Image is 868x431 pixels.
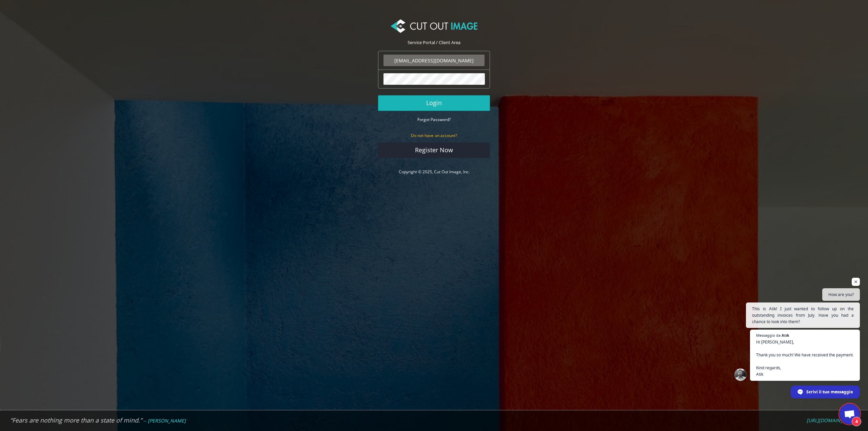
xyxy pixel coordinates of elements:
[756,333,781,337] span: Messaggio da
[408,39,460,45] span: Service Portal / Client Area
[852,417,861,426] span: 4
[417,117,451,122] small: Forgot Password?
[806,386,853,398] span: Scrivi il tuo messaggio
[391,19,477,33] img: Cut Out Image
[828,291,854,298] span: How are you?
[840,404,860,424] div: Aprire la chat
[807,417,858,424] a: [URL][DOMAIN_NAME]
[752,306,854,325] span: This is Atik! I just wanted to follow up on the outstanding invoices from July. Have you had a ch...
[782,333,789,337] span: Atik
[411,133,457,138] small: Do not have an account?
[378,142,490,158] a: Register Now
[383,55,485,66] input: Email Address
[143,417,186,424] em: -- [PERSON_NAME]
[417,116,451,122] a: Forgot Password?
[10,416,142,424] em: “Fears are nothing more than a state of mind.”
[756,339,854,377] span: Hi [PERSON_NAME], Thank you so much! We have received the payment. Kind regards, Atik
[399,169,470,175] a: Copyright © 2025, Cut Out Image, Inc.
[378,95,490,111] button: Login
